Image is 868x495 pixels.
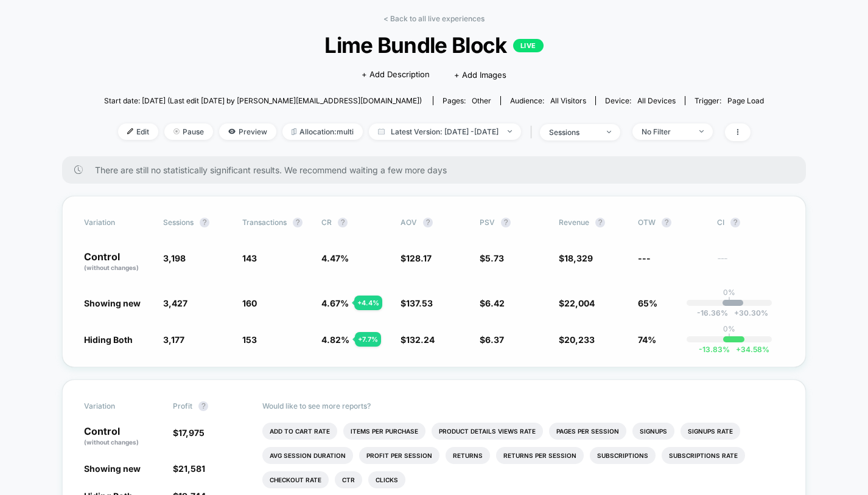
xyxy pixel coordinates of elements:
span: AOV [401,218,417,227]
span: + Add Images [454,70,506,80]
span: $ [559,334,595,345]
span: All Visitors [550,96,586,105]
li: Pages Per Session [549,423,626,440]
span: $ [401,298,433,308]
span: 153 [242,334,257,345]
span: Preview [219,123,276,140]
span: $ [559,253,593,263]
img: end [508,130,512,133]
span: $ [173,427,205,438]
p: LIVE [513,39,544,52]
button: ? [595,218,605,227]
span: Latest Version: [DATE] - [DATE] [369,123,521,140]
span: Variation [84,401,151,411]
span: (without changes) [84,438,139,446]
span: all devices [637,96,676,105]
span: Variation [84,218,151,227]
li: Add To Cart Rate [262,423,337,440]
span: 137.53 [406,298,433,308]
li: Signups [632,423,674,440]
button: ? [662,218,671,227]
span: 132.24 [406,334,435,345]
span: CR [321,218,332,227]
span: $ [559,298,595,308]
span: (without changes) [84,264,139,271]
li: Returns Per Session [496,447,584,464]
span: 3,427 [163,298,187,308]
span: Transactions [242,218,287,227]
div: Pages: [443,96,491,105]
span: 20,233 [564,334,595,345]
span: Pause [164,123,213,140]
p: | [728,297,730,306]
span: -16.36 % [697,308,728,317]
span: other [472,96,491,105]
span: 5.73 [485,253,504,263]
span: Profit [173,401,192,410]
span: 6.37 [485,334,504,345]
div: + 4.4 % [354,296,382,310]
div: Trigger: [695,96,764,105]
span: --- [717,255,784,272]
span: Revenue [559,218,589,227]
span: $ [401,253,432,263]
span: 22,004 [564,298,595,308]
span: 160 [242,298,257,308]
span: + Add Description [362,69,430,81]
li: Subscriptions Rate [662,447,745,464]
li: Returns [446,447,490,464]
span: There are still no statistically significant results. We recommend waiting a few more days [95,165,782,175]
span: Sessions [163,218,194,227]
span: Allocation: multi [282,123,363,140]
span: Page Load [727,96,764,105]
span: 30.30 % [728,308,768,317]
div: sessions [549,128,598,137]
li: Subscriptions [590,447,656,464]
span: $ [173,463,205,474]
span: 4.82 % [321,334,349,345]
span: Edit [118,123,158,140]
span: Showing new [84,298,141,308]
div: + 7.7 % [355,332,381,347]
span: 3,177 [163,334,184,345]
li: Product Details Views Rate [432,423,543,440]
p: 0% [723,324,735,333]
span: | [527,123,540,141]
span: 17,975 [178,427,205,438]
li: Checkout Rate [262,471,329,488]
img: end [607,131,611,133]
span: Lime Bundle Block [137,32,730,58]
span: 65% [638,298,657,308]
span: OTW [638,218,705,227]
li: Avg Session Duration [262,447,353,464]
span: $ [480,298,505,308]
span: $ [480,334,504,345]
span: 21,581 [178,463,205,474]
li: Ctr [335,471,362,488]
span: 128.17 [406,253,432,263]
span: Device: [595,96,685,105]
button: ? [730,218,740,227]
span: $ [480,253,504,263]
span: + [736,345,741,354]
button: ? [338,218,348,227]
img: rebalance [292,128,296,135]
span: CI [717,218,784,227]
p: | [728,333,730,342]
span: Hiding Both [84,334,133,345]
li: Items Per Purchase [343,423,425,440]
button: ? [501,218,511,227]
span: -13.83 % [699,345,730,354]
img: end [699,130,704,133]
button: ? [198,401,208,411]
div: No Filter [642,127,690,136]
span: Start date: [DATE] (Last edit [DATE] by [PERSON_NAME][EMAIL_ADDRESS][DOMAIN_NAME]) [104,96,422,105]
span: $ [401,334,435,345]
img: calendar [378,128,385,134]
li: Clicks [368,471,405,488]
span: 4.47 % [321,253,349,263]
span: --- [638,253,651,263]
span: 3,198 [163,253,186,263]
span: 143 [242,253,257,263]
button: ? [293,218,303,227]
